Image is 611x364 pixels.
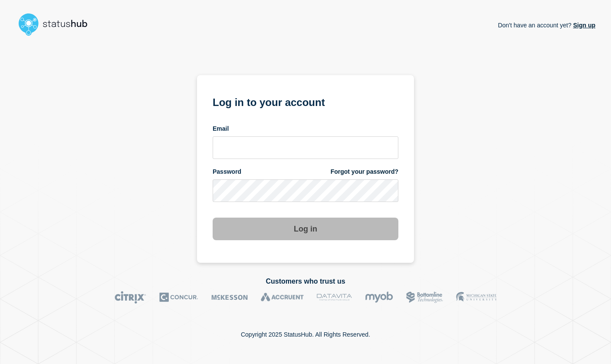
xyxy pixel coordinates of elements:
img: myob logo [365,291,393,304]
p: Copyright 2025 StatusHub. All Rights Reserved. [241,331,370,338]
button: Log in [213,218,398,240]
h1: Log in to your account [213,93,398,109]
h2: Customers who trust us [16,278,595,285]
img: StatusHub logo [16,10,98,38]
img: McKesson logo [211,291,248,304]
a: Forgot your password? [331,168,398,176]
img: DataVita logo [317,291,352,304]
span: Email [213,125,229,133]
a: Sign up [572,22,595,29]
img: Accruent logo [261,291,304,304]
img: MSU logo [456,291,496,304]
img: Concur logo [159,291,198,304]
span: Password [213,168,241,176]
p: Don't have an account yet? [498,15,595,36]
input: email input [213,136,398,159]
img: Citrix logo [115,291,146,304]
img: Bottomline logo [406,291,443,304]
input: password input [213,179,398,202]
